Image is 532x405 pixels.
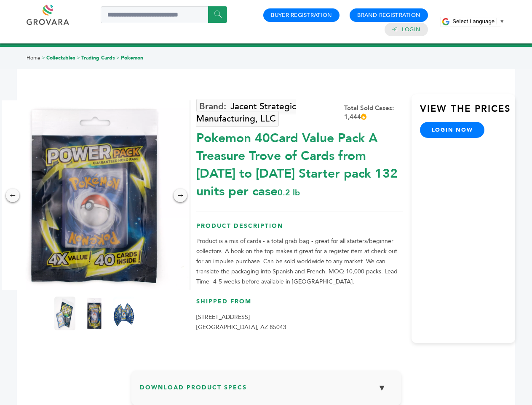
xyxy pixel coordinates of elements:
span: > [42,54,45,61]
a: Home [27,54,40,61]
a: Buyer Registration [271,11,332,19]
p: [STREET_ADDRESS] [GEOGRAPHIC_DATA], AZ 85043 [196,312,403,332]
span: > [116,54,120,61]
a: Collectables [46,54,75,61]
img: Pokemon 40-Card Value Pack – A Treasure Trove of Cards from 1996 to 2024 - Starter pack! 132 unit... [113,297,134,330]
span: Select Language [452,18,495,24]
h3: View the Prices [420,103,515,122]
a: Pokemon [121,54,143,61]
img: Pokemon 40-Card Value Pack – A Treasure Trove of Cards from 1996 to 2024 - Starter pack! 132 unit... [84,297,105,330]
a: Select Language​ [452,18,505,24]
a: Login [402,26,420,33]
span: > [77,54,80,61]
div: ← [6,189,19,202]
div: Total Sold Cases: 1,444 [344,104,403,121]
input: Search a product or brand... [101,6,227,23]
p: Product is a mix of cards - a total grab bag - great for all starters/beginner collectors. A hook... [196,236,403,287]
a: login now [420,122,485,138]
a: Brand Registration [357,11,420,19]
a: Jacent Strategic Manufacturing, LLC [196,99,296,127]
h3: Product Description [196,222,403,237]
span: 0.2 lb [278,187,300,198]
h3: Download Product Specs [140,379,393,403]
img: Pokemon 40-Card Value Pack – A Treasure Trove of Cards from 1996 to 2024 - Starter pack! 132 unit... [54,297,75,330]
div: → [174,189,187,202]
button: ▼ [372,379,393,397]
div: Pokemon 40Card Value Pack A Treasure Trove of Cards from [DATE] to [DATE] Starter pack 132 units ... [196,125,403,200]
span: ▼ [499,18,505,24]
h3: Shipped From [196,297,403,312]
a: Trading Cards [81,54,115,61]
